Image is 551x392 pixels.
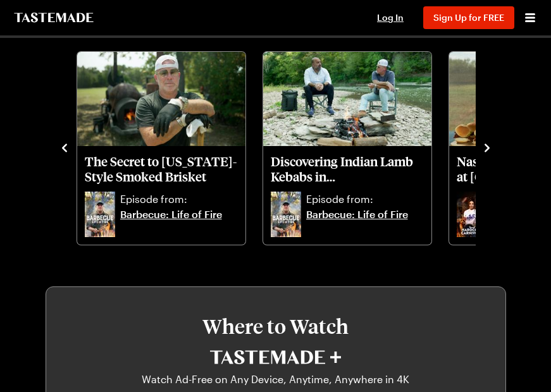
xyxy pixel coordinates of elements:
img: The Secret to Texas-Style Smoked Brisket [77,52,245,147]
div: Discovering Indian Lamb Kebabs in Nashville [263,52,431,245]
a: Discovering Indian Lamb Kebabs in Nashville [271,154,424,189]
button: Open menu [522,9,538,26]
img: Tastemade+ [210,350,341,364]
a: To Tastemade Home Page [13,13,95,23]
img: Discovering Indian Lamb Kebabs in Nashville [263,52,431,147]
a: Barbecue: Life of Fire [120,207,238,237]
div: 8 / 10 [76,48,262,247]
p: Episode from: [306,192,424,207]
button: navigate to next item [481,139,493,154]
span: Sign Up for FREE [433,12,504,23]
p: Episode from: [120,192,238,207]
h3: Where to Watch [59,315,493,338]
div: The Secret to Texas-Style Smoked Brisket [77,52,245,245]
button: Sign Up for FREE [423,6,514,29]
p: The Secret to [US_STATE]-Style Smoked Brisket [85,154,238,184]
button: navigate to previous item [58,139,71,154]
div: 9 / 10 [262,48,448,247]
p: Watch Ad-Free on Any Device, Anytime, Anywhere in 4K [59,372,493,387]
p: Discovering Indian Lamb Kebabs in [GEOGRAPHIC_DATA] [271,154,424,184]
a: Barbecue: Life of Fire [306,207,424,237]
button: Log In [365,11,416,24]
span: Log In [377,12,404,23]
a: The Secret to Texas-Style Smoked Brisket [85,154,238,189]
